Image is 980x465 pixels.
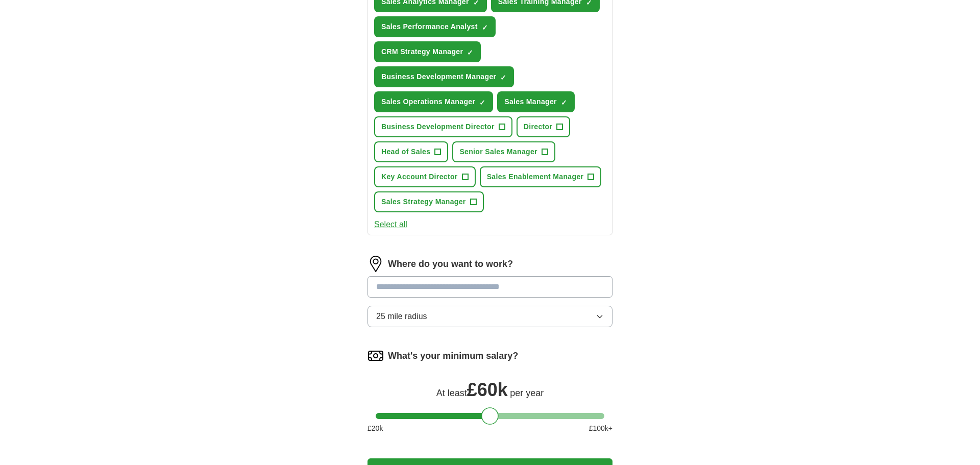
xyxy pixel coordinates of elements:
button: Key Account Director [374,166,476,187]
button: Head of Sales [374,141,448,162]
span: 25 mile radius [376,310,427,323]
label: Where do you want to work? [388,257,513,271]
button: 25 mile radius [367,306,612,327]
span: £ 20 k [367,423,383,434]
span: ✓ [467,48,473,57]
span: Sales Performance Analyst [381,21,478,32]
span: Senior Sales Manager [459,146,537,157]
span: Business Development Manager [381,71,496,82]
img: location.png [367,256,384,272]
img: salary.png [367,348,384,364]
span: Head of Sales [381,146,430,157]
button: Sales Strategy Manager [374,191,484,212]
button: Sales Operations Manager✓ [374,91,493,112]
span: £ 60k [467,379,508,400]
span: CRM Strategy Manager [381,46,463,57]
span: ✓ [482,23,488,32]
span: ✓ [500,74,506,82]
span: Director [524,121,552,132]
span: Sales Operations Manager [381,96,475,107]
button: Director [517,116,570,137]
button: Business Development Manager✓ [374,66,514,87]
span: Business Development Director [381,121,495,132]
span: At least [436,388,467,398]
button: Sales Manager✓ [497,91,575,112]
span: per year [510,388,544,398]
span: Key Account Director [381,172,458,182]
span: Sales Manager [504,96,557,107]
button: CRM Strategy Manager✓ [374,41,481,62]
button: Senior Sales Manager [452,141,555,162]
span: ✓ [479,99,485,107]
button: Sales Performance Analyst✓ [374,16,496,37]
button: Select all [374,218,407,231]
button: Business Development Director [374,116,512,137]
span: Sales Enablement Manager [487,172,584,182]
button: Sales Enablement Manager [480,166,602,187]
span: £ 100 k+ [589,423,612,434]
span: ✓ [561,99,567,107]
span: Sales Strategy Manager [381,197,466,207]
label: What's your minimum salary? [388,349,518,363]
